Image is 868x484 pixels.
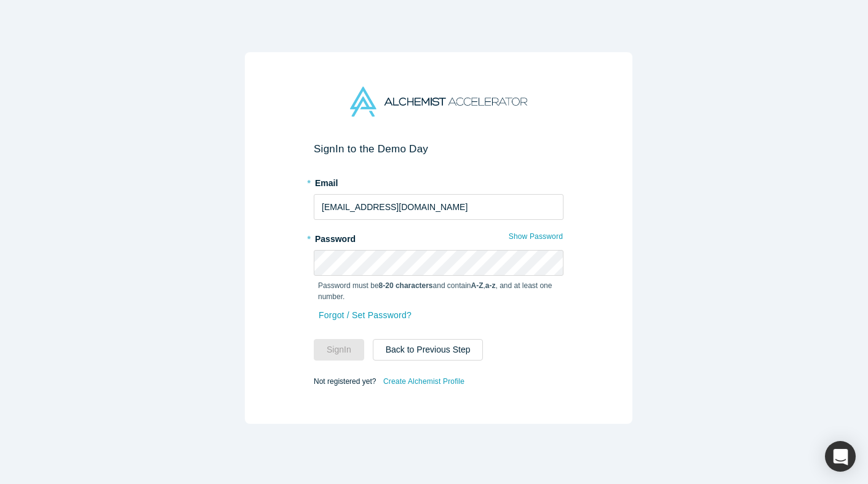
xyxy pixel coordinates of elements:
a: Create Alchemist Profile [383,373,465,389]
button: Show Password [508,228,563,244]
strong: a-z [485,281,496,290]
span: Not registered yet? [314,377,376,386]
a: Forgot / Set Password? [318,305,412,326]
button: Back to Previous Step [373,339,484,361]
button: SignIn [314,339,364,361]
h2: Sign In to the Demo Day [314,142,563,155]
label: Email [314,173,563,190]
strong: 8-20 characters [379,281,433,290]
img: Alchemist Accelerator Logo [350,87,527,117]
p: Password must be and contain , , and at least one number. [318,280,559,302]
strong: A-Z [471,281,484,290]
label: Password [314,228,563,246]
